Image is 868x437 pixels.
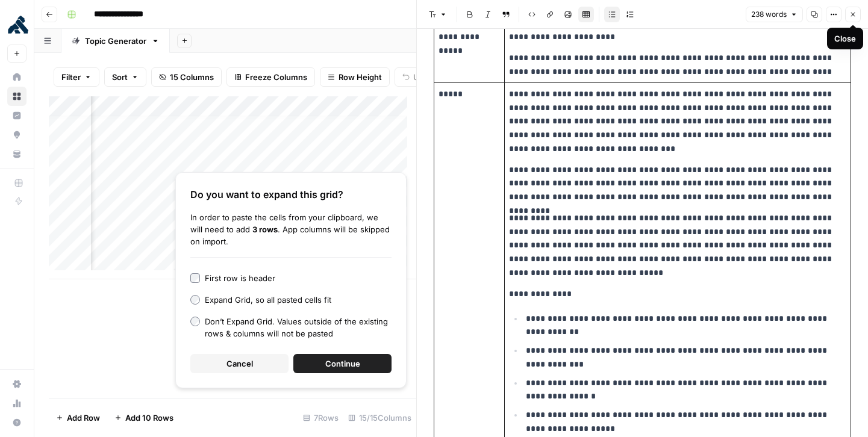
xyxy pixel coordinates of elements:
[343,408,416,427] div: 15/15 Columns
[151,67,222,87] button: 15 Columns
[7,374,27,394] a: Settings
[7,106,27,125] a: Insights
[205,272,275,284] div: First row is header
[325,358,360,370] span: Continue
[170,71,214,83] span: 15 Columns
[112,71,128,83] span: Sort
[298,408,343,427] div: 7 Rows
[245,71,307,83] span: Freeze Columns
[104,67,146,87] button: Sort
[107,408,181,427] button: Add 10 Rows
[320,67,390,87] button: Row Height
[49,408,107,427] button: Add Row
[226,358,253,370] span: Cancel
[190,187,392,202] div: Do you want to expand this grid?
[205,294,331,306] div: Expand Grid, so all pasted cells fit
[67,412,100,424] span: Add Row
[205,315,392,339] div: Don’t Expand Grid. Values outside of the existing rows & columns will not be pasted
[339,71,382,83] span: Row Height
[252,225,278,234] b: 3 rows
[85,35,146,47] div: Topic Generator
[7,413,27,432] button: Help + Support
[125,412,173,424] span: Add 10 Rows
[7,10,27,40] button: Workspace: Kong
[190,354,289,373] button: Cancel
[751,9,787,20] span: 238 words
[7,87,27,106] a: Browse
[7,144,27,164] a: Your Data
[834,33,856,45] div: Close
[190,273,200,283] input: First row is header
[7,67,27,87] a: Home
[7,125,27,144] a: Opportunities
[746,7,803,22] button: 238 words
[190,295,200,305] input: Expand Grid, so all pasted cells fit
[226,67,315,87] button: Freeze Columns
[7,14,29,36] img: Kong Logo
[61,29,170,53] a: Topic Generator
[61,71,81,83] span: Filter
[293,354,392,373] button: Continue
[7,394,27,413] a: Usage
[395,67,442,87] button: Undo
[190,211,392,247] div: In order to paste the cells from your clipboard, we will need to add . App columns will be skippe...
[54,67,99,87] button: Filter
[190,317,200,326] input: Don’t Expand Grid. Values outside of the existing rows & columns will not be pasted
